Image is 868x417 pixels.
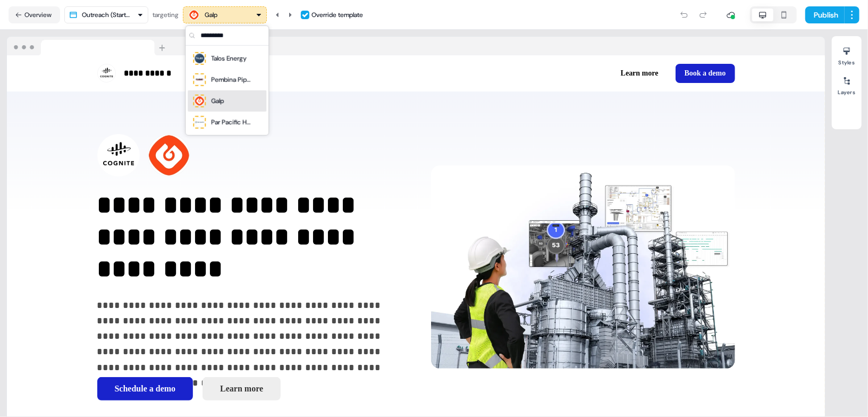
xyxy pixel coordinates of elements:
[832,43,862,66] button: Styles
[431,165,735,368] img: Image
[211,96,224,106] div: Galp
[311,10,363,20] div: Override template
[832,72,862,96] button: Layers
[205,10,217,20] div: Galp
[153,10,179,20] div: targeting
[97,377,401,401] div: Schedule a demoLearn more
[420,64,735,83] div: Learn moreBook a demo
[211,53,247,64] div: Talos Energy
[203,377,281,401] button: Learn more
[97,377,193,401] button: Schedule a demo
[183,6,267,23] button: Galp
[211,117,254,128] div: Par Pacific Holdings
[211,74,254,85] div: Pembina Pipeline
[676,64,735,83] button: Book a demo
[82,10,133,20] div: Outreach (Starter)
[9,6,60,23] button: Overview
[7,37,170,56] img: Browser topbar
[612,64,667,83] button: Learn more
[805,6,845,23] button: Publish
